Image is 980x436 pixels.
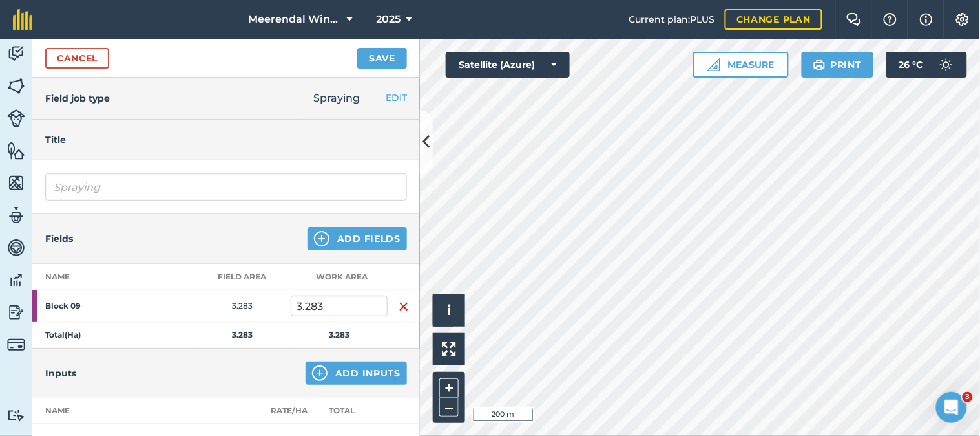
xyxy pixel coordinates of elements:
[7,270,25,290] img: svg+xml;base64,PD94bWwgdmVyc2lvbj0iMS4wIiBlbmNvZGluZz0idXRmLTgiPz4KPCEtLSBHZW5lcmF0b3I6IEFkb2JlIE...
[45,330,81,340] strong: Total ( Ha )
[265,398,313,424] th: Rate/ Ha
[249,12,342,27] span: Meerendal Wine Estate
[882,13,898,26] img: A question mark icon
[45,91,110,105] h4: Field job type
[7,109,25,127] img: svg+xml;base64,PD94bWwgdmVyc2lvbj0iMS4wIiBlbmNvZGluZz0idXRmLTgiPz4KPCEtLSBHZW5lcmF0b3I6IEFkb2JlIE...
[45,301,146,311] strong: Block 09
[13,9,32,30] img: fieldmargin Logo
[7,206,25,225] img: svg+xml;base64,PD94bWwgdmVyc2lvbj0iMS4wIiBlbmNvZGluZz0idXRmLTgiPz4KPCEtLSBHZW5lcmF0b3I6IEFkb2JlIE...
[936,392,967,423] iframe: Intercom live chat
[7,44,25,63] img: svg+xml;base64,PD94bWwgdmVyc2lvbj0iMS4wIiBlbmNvZGluZz0idXRmLTgiPz4KPCEtLSBHZW5lcmF0b3I6IEFkb2JlIE...
[357,48,407,69] button: Save
[955,13,970,26] img: A cog icon
[194,290,291,322] td: 3.283
[963,392,973,402] span: 3
[7,173,25,193] img: svg+xml;base64,PHN2ZyB4bWxucz0iaHR0cDovL3d3dy53My5vcmcvMjAwMC9zdmciIHdpZHRoPSI1NiIgaGVpZ2h0PSI2MC...
[45,48,109,69] a: Cancel
[45,173,407,201] input: What needs doing?
[7,303,25,322] img: svg+xml;base64,PD94bWwgdmVyc2lvbj0iMS4wIiBlbmNvZGluZz0idXRmLTgiPz4KPCEtLSBHZW5lcmF0b3I6IEFkb2JlIE...
[707,58,720,71] img: Ruler icon
[32,398,162,424] th: Name
[312,365,328,381] img: svg+xml;base64,PHN2ZyB4bWxucz0iaHR0cDovL3d3dy53My5vcmcvMjAwMC9zdmciIHdpZHRoPSIxNCIgaGVpZ2h0PSIyNC...
[920,12,933,27] img: svg+xml;base64,PHN2ZyB4bWxucz0iaHR0cDovL3d3dy53My5vcmcvMjAwMC9zdmciIHdpZHRoPSIxNyIgaGVpZ2h0PSIxNy...
[886,52,967,78] button: 26 °C
[7,336,25,354] img: svg+xml;base64,PD94bWwgdmVyc2lvbj0iMS4wIiBlbmNvZGluZz0idXRmLTgiPz4KPCEtLSBHZW5lcmF0b3I6IEFkb2JlIE...
[313,92,360,104] span: Spraying
[313,398,388,424] th: Total
[291,264,388,290] th: Work area
[629,12,714,27] span: Current plan : PLUS
[442,342,456,356] img: Four arrows, one pointing top left, one top right, one bottom right and the last bottom left
[447,302,451,318] span: i
[7,238,25,257] img: svg+xml;base64,PD94bWwgdmVyc2lvbj0iMS4wIiBlbmNvZGluZz0idXRmLTgiPz4KPCEtLSBHZW5lcmF0b3I6IEFkb2JlIE...
[399,299,409,314] img: svg+xml;base64,PHN2ZyB4bWxucz0iaHR0cDovL3d3dy53My5vcmcvMjAwMC9zdmciIHdpZHRoPSIxNiIgaGVpZ2h0PSIyNC...
[899,52,923,78] span: 26 ° C
[802,52,874,78] button: Print
[377,12,401,27] span: 2025
[45,133,407,147] h4: Title
[933,52,959,78] img: svg+xml;base64,PD94bWwgdmVyc2lvbj0iMS4wIiBlbmNvZGluZz0idXRmLTgiPz4KPCEtLSBHZW5lcmF0b3I6IEFkb2JlIE...
[725,9,822,30] a: Change plan
[433,294,465,327] button: i
[813,57,826,72] img: svg+xml;base64,PHN2ZyB4bWxucz0iaHR0cDovL3d3dy53My5vcmcvMjAwMC9zdmciIHdpZHRoPSIxOSIgaGVpZ2h0PSIyNC...
[232,330,253,340] strong: 3.283
[314,231,329,246] img: svg+xml;base64,PHN2ZyB4bWxucz0iaHR0cDovL3d3dy53My5vcmcvMjAwMC9zdmciIHdpZHRoPSIxNCIgaGVpZ2h0PSIyNC...
[386,91,407,105] button: EDIT
[439,398,459,417] button: –
[306,362,407,385] button: Add Inputs
[308,227,407,250] button: Add Fields
[194,264,291,290] th: Field Area
[45,366,76,380] h4: Inputs
[45,232,73,246] h4: Fields
[32,264,194,290] th: Name
[329,330,349,340] strong: 3.283
[846,13,862,26] img: Two speech bubbles overlapping with the left bubble in the forefront
[7,76,25,96] img: svg+xml;base64,PHN2ZyB4bWxucz0iaHR0cDovL3d3dy53My5vcmcvMjAwMC9zdmciIHdpZHRoPSI1NiIgaGVpZ2h0PSI2MC...
[7,409,25,422] img: svg+xml;base64,PD94bWwgdmVyc2lvbj0iMS4wIiBlbmNvZGluZz0idXRmLTgiPz4KPCEtLSBHZW5lcmF0b3I6IEFkb2JlIE...
[7,141,25,160] img: svg+xml;base64,PHN2ZyB4bWxucz0iaHR0cDovL3d3dy53My5vcmcvMjAwMC9zdmciIHdpZHRoPSI1NiIgaGVpZ2h0PSI2MC...
[439,378,459,398] button: +
[446,52,570,78] button: Satellite (Azure)
[693,52,789,78] button: Measure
